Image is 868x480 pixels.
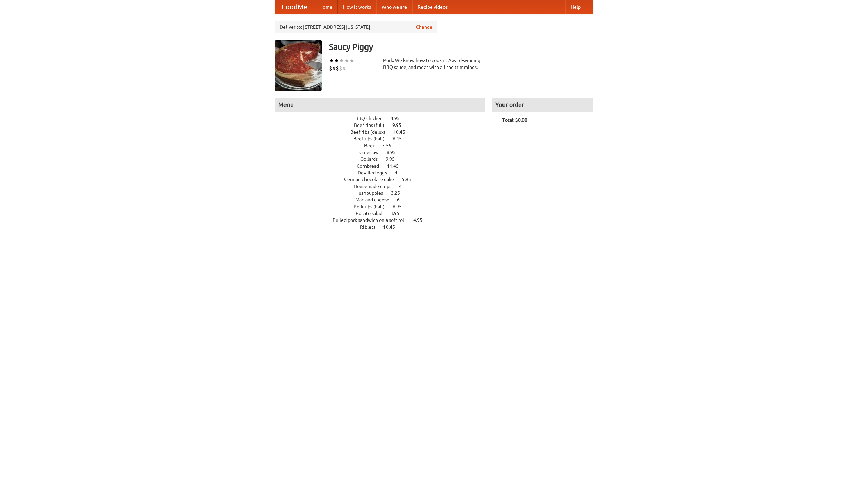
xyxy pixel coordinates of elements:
a: Potato salad 3.95 [356,211,412,216]
span: 9.95 [392,122,408,128]
span: 4.95 [391,116,407,121]
span: Riblets [360,224,382,230]
img: angular.jpg [275,40,322,91]
h4: Menu [275,98,485,112]
span: 7.55 [382,143,398,148]
span: 10.45 [393,129,412,135]
h3: Saucy Piggy [329,40,593,54]
a: Housemade chips 4 [354,184,414,189]
span: 10.45 [383,224,402,230]
span: Devilled eggs [358,170,394,175]
a: Coleslaw 8.95 [359,150,408,155]
span: Beef ribs (delux) [350,129,392,135]
span: Beer [364,143,381,148]
span: Pork ribs (half) [354,204,392,209]
span: Pulled pork sandwich on a soft roll [333,217,412,223]
a: Help [565,0,586,14]
span: Hushpuppies [355,190,390,196]
span: German chocolate cake [344,177,401,182]
span: Potato salad [356,211,389,216]
span: 6 [397,197,407,203]
li: ★ [334,57,339,64]
span: BBQ chicken [355,116,390,121]
span: 11.45 [387,163,406,169]
div: Pork. We know how to cook it. Award-winning BBQ sauce, and meat with all the trimmings. [383,57,485,71]
a: Beef ribs (half) 6.45 [353,136,414,141]
a: BBQ chicken 4.95 [355,116,412,121]
li: ★ [344,57,349,64]
span: 6.95 [393,204,409,209]
span: 3.95 [390,211,406,216]
span: 4 [399,184,409,189]
span: Beef ribs (half) [353,136,392,141]
span: Beef ribs (full) [354,122,391,128]
a: FoodMe [275,0,314,14]
li: $ [342,64,346,72]
li: ★ [329,57,334,64]
a: Who we are [376,0,412,14]
span: 8.95 [387,150,402,155]
span: Coleslaw [359,150,386,155]
a: Beef ribs (delux) 10.45 [350,129,418,135]
span: 3.25 [391,190,407,196]
a: Collards 9.95 [360,156,407,162]
b: Total: $0.00 [502,117,527,123]
span: 9.95 [386,156,401,162]
h4: Your order [492,98,593,112]
a: Riblets 10.45 [360,224,408,230]
li: $ [336,64,339,72]
span: 6.45 [393,136,409,141]
div: Deliver to: [STREET_ADDRESS][US_STATE] [275,21,437,33]
span: Collards [360,156,384,162]
a: Change [416,24,432,31]
span: 4 [395,170,404,175]
a: Pork ribs (half) 6.95 [354,204,414,209]
a: German chocolate cake 5.95 [344,177,423,182]
span: 4.95 [413,217,429,223]
a: How it works [338,0,376,14]
a: Devilled eggs 4 [358,170,410,175]
a: Recipe videos [412,0,453,14]
li: $ [339,64,342,72]
span: 5.95 [402,177,418,182]
a: Home [314,0,338,14]
a: Mac and cheese 6 [355,197,412,203]
li: $ [332,64,336,72]
li: $ [329,64,332,72]
span: Cornbread [357,163,386,169]
li: ★ [339,57,344,64]
a: Beef ribs (full) 9.95 [354,122,414,128]
a: Beer 7.55 [364,143,404,148]
a: Hushpuppies 3.25 [355,190,413,196]
span: Mac and cheese [355,197,396,203]
span: Housemade chips [354,184,398,189]
a: Pulled pork sandwich on a soft roll 4.95 [333,217,435,223]
a: Cornbread 11.45 [357,163,411,169]
li: ★ [349,57,354,64]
